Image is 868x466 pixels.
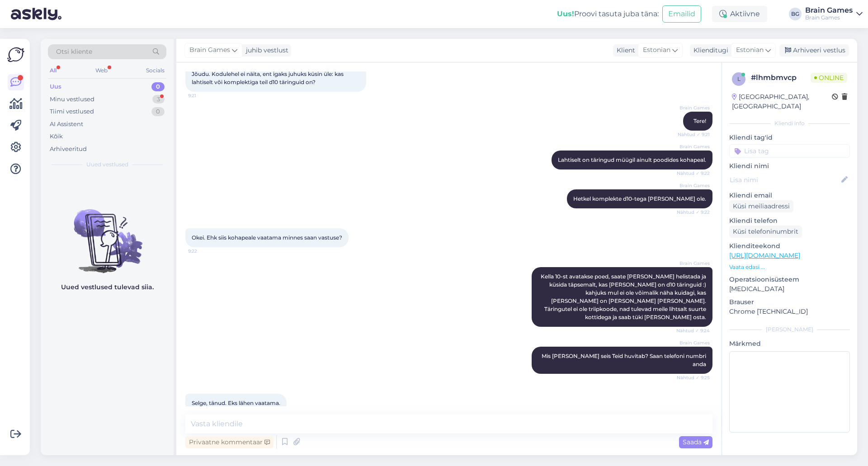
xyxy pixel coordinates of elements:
div: Küsi meiliaadressi [729,200,793,212]
div: # lhmbmvcp [751,72,811,83]
a: Brain GamesBrain Games [805,7,863,21]
span: Estonian [736,45,764,55]
span: Lahtiselt on täringud müügil ainult poodides kohapeal. [558,156,706,163]
div: Privaatne kommentaar [185,436,274,448]
img: No chats [41,193,174,274]
p: Vaata edasi ... [729,263,850,271]
div: Klienditugi [690,46,728,55]
div: Uus [50,82,61,91]
div: 3 [152,95,165,104]
span: Online [811,73,847,83]
div: Aktiivne [712,6,767,22]
span: Hetkel komplekte d10-tega [PERSON_NAME] ole. [573,195,706,202]
div: Küsi telefoninumbrit [729,226,802,238]
img: Askly Logo [7,46,24,63]
span: Nähtud ✓ 9:22 [676,170,710,177]
div: Klient [613,46,635,55]
span: Uued vestlused [86,160,128,169]
span: Nähtud ✓ 9:22 [676,209,710,216]
div: Brain Games [805,7,853,14]
div: Web [94,65,109,76]
div: 0 [151,82,165,91]
span: Brain Games [676,260,710,267]
b: Uus! [557,9,574,18]
div: Proovi tasuta juba täna: [557,9,659,19]
p: Chrome [TECHNICAL_ID] [729,307,850,316]
p: Kliendi tag'id [729,133,850,142]
div: Kliendi info [729,119,850,127]
p: Klienditeekond [729,241,850,251]
div: Minu vestlused [50,95,94,104]
p: Märkmed [729,339,850,348]
div: Brain Games [805,14,853,21]
span: Otsi kliente [56,47,92,56]
div: 0 [151,107,165,116]
span: Selge, tänud. Eks lähen vaatama. [192,400,280,406]
div: Kõik [50,132,63,141]
span: Estonian [643,45,670,55]
span: Nähtud ✓ 9:21 [676,131,710,138]
div: juhib vestlust [242,46,288,55]
span: Nähtud ✓ 9:24 [676,327,710,334]
input: Lisa nimi [730,175,840,185]
p: Kliendi telefon [729,216,850,226]
div: [GEOGRAPHIC_DATA], [GEOGRAPHIC_DATA] [732,92,832,111]
p: Brauser [729,297,850,307]
div: All [48,65,58,76]
span: Nähtud ✓ 9:25 [676,374,710,381]
span: Kella 10-st avatakse poed, saate [PERSON_NAME] helistada ja küsida täpsemalt, kas [PERSON_NAME] o... [541,273,708,320]
div: [PERSON_NAME] [729,325,850,334]
a: [URL][DOMAIN_NAME] [729,251,800,259]
span: 9:21 [188,92,222,99]
span: Tere! [693,118,706,124]
p: Operatsioonisüsteem [729,275,850,284]
button: Emailid [662,5,701,23]
div: Socials [144,65,166,76]
div: Arhiveeritud [50,145,87,154]
span: l [737,75,741,82]
p: Kliendi nimi [729,161,850,171]
span: Brain Games [676,104,710,111]
div: Tiimi vestlused [50,107,94,116]
span: Mis [PERSON_NAME] seis Teid huvitab? Saan telefoni numbri anda [542,353,708,367]
input: Lisa tag [729,144,850,158]
div: BG [789,8,802,20]
p: Kliendi email [729,191,850,200]
p: [MEDICAL_DATA] [729,284,850,294]
span: 9:22 [188,248,222,254]
span: Brain Games [189,45,230,55]
p: Uued vestlused tulevad siia. [61,282,154,292]
div: AI Assistent [50,120,83,129]
div: Arhiveeri vestlus [779,44,849,56]
span: Brain Games [676,339,710,346]
span: Saada [683,438,709,446]
span: Brain Games [676,182,710,189]
span: Brain Games [676,143,710,150]
span: Okei. Ehk siis kohapeale vaatama minnes saan vastuse? [192,234,342,241]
